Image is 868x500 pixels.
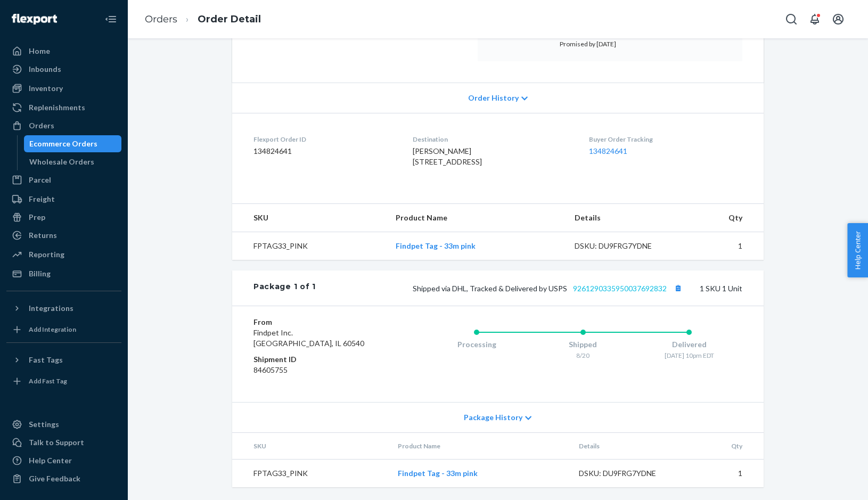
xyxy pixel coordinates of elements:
button: Close Navigation [100,9,121,30]
div: 8/20 [530,351,636,360]
a: Settings [6,416,121,433]
div: DSKU: DU9FRG7YDNE [575,241,675,251]
div: Inbounds [29,64,61,75]
a: Order Detail [198,13,261,25]
a: Add Fast Tag [6,373,121,390]
div: Add Fast Tag [29,376,67,386]
div: Help Center [29,455,72,466]
td: 1 [683,232,764,260]
a: Prep [6,209,121,226]
a: Reporting [6,246,121,263]
a: Freight [6,191,121,208]
th: Product Name [389,433,570,460]
div: Replenishments [29,102,85,113]
span: [PERSON_NAME] [STREET_ADDRESS] [413,146,482,166]
a: Wholesale Orders [24,153,122,170]
img: Flexport logo [12,14,57,24]
div: Prep [29,212,45,223]
button: Integrations [6,300,121,317]
a: Inbounds [6,61,121,78]
div: DSKU: DU9FRG7YDNE [579,468,679,479]
dt: Destination [413,135,571,144]
a: Home [6,43,121,60]
span: Package History [464,412,522,423]
div: Wholesale Orders [29,157,94,167]
div: Fast Tags [29,355,63,365]
button: Copy tracking number [671,281,685,295]
p: Promised by [DATE] [560,39,660,48]
button: Give Feedback [6,470,121,487]
span: Shipped via DHL, Tracked & Delivered by USPS [413,284,685,293]
a: Billing [6,265,121,282]
div: Reporting [29,249,64,260]
dt: Flexport Order ID [253,135,396,144]
a: Orders [145,13,177,25]
span: Findpet Inc. [GEOGRAPHIC_DATA], IL 60540 [253,328,364,348]
dt: Buyer Order Tracking [589,135,742,144]
div: Parcel [29,175,51,185]
button: Open Search Box [781,9,802,30]
button: Help Center [847,223,868,277]
dt: Shipment ID [253,354,381,365]
a: 134824641 [589,146,627,155]
th: Qty [687,433,764,460]
a: Findpet Tag - 33m pink [396,241,476,250]
button: Fast Tags [6,351,121,368]
td: 1 [687,460,764,488]
div: Ecommerce Orders [29,138,97,149]
th: Details [566,204,683,232]
div: Billing [29,268,51,279]
div: Returns [29,230,57,241]
td: FPTAG33_PINK [232,460,389,488]
a: Parcel [6,171,121,188]
button: Open notifications [804,9,825,30]
td: FPTAG33_PINK [232,232,387,260]
div: Talk to Support [29,437,84,448]
th: SKU [232,433,389,460]
th: Qty [683,204,764,232]
ol: breadcrumbs [136,4,269,35]
div: Delivered [636,339,742,350]
a: Inventory [6,80,121,97]
a: Orders [6,117,121,134]
a: Findpet Tag - 33m pink [398,469,478,478]
div: Home [29,46,50,56]
div: Orders [29,120,54,131]
dd: 84605755 [253,365,381,375]
a: Ecommerce Orders [24,135,122,152]
dd: 134824641 [253,146,396,157]
div: Package 1 of 1 [253,281,316,295]
div: Give Feedback [29,473,80,484]
a: Add Integration [6,321,121,338]
button: Open account menu [828,9,849,30]
span: Order History [468,93,519,103]
dt: From [253,317,381,327]
a: 9261290335950037692832 [573,284,667,293]
div: Processing [423,339,530,350]
div: Inventory [29,83,63,94]
a: Returns [6,227,121,244]
div: Freight [29,194,55,204]
th: Product Name [387,204,566,232]
div: [DATE] 10pm EDT [636,351,742,360]
th: Details [570,433,687,460]
div: Settings [29,419,59,430]
th: SKU [232,204,387,232]
a: Talk to Support [6,434,121,451]
div: Shipped [530,339,636,350]
div: Add Integration [29,325,76,334]
div: Integrations [29,303,73,314]
a: Replenishments [6,99,121,116]
a: Help Center [6,452,121,469]
div: 1 SKU 1 Unit [316,281,742,295]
